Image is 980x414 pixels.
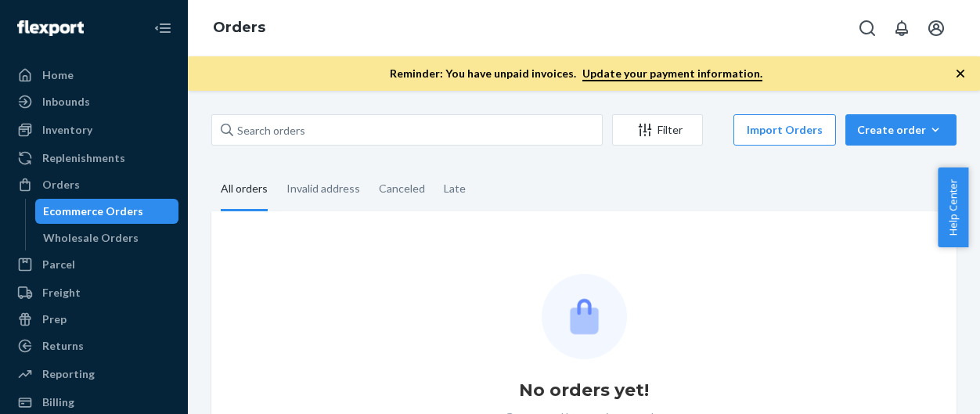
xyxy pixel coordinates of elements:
div: Reporting [42,366,95,382]
a: Freight [9,280,178,305]
div: Invalid address [286,168,360,209]
div: Create order [857,122,945,138]
a: Returns [9,333,178,358]
div: Late [444,168,466,209]
button: Open account menu [921,13,952,44]
button: Open notifications [886,13,917,44]
a: Orders [213,19,265,36]
a: Wholesale Orders [35,225,179,250]
div: Returns [42,338,84,354]
button: Open Search Box [852,13,883,44]
input: Search orders [211,114,603,146]
h1: No orders yet! [519,378,649,403]
div: Orders [42,177,80,193]
div: Filter [613,122,702,138]
div: Home [42,67,74,83]
a: Home [9,63,178,88]
a: Inventory [9,117,178,142]
button: Import Orders [733,114,836,146]
a: Parcel [9,252,178,277]
a: Replenishments [9,146,178,171]
a: Orders [9,172,178,197]
a: Prep [9,307,178,332]
img: Flexport logo [17,20,84,36]
button: Close Navigation [147,13,178,44]
div: Inbounds [42,94,90,110]
div: Prep [42,311,67,327]
p: Reminder: You have unpaid invoices. [390,66,762,81]
ol: breadcrumbs [200,5,278,51]
div: Billing [42,394,74,410]
button: Help Center [938,167,968,247]
a: Ecommerce Orders [35,199,179,224]
div: Inventory [42,122,92,138]
a: Reporting [9,362,178,387]
a: Inbounds [9,89,178,114]
a: Update your payment information. [582,67,762,81]
div: Canceled [379,168,425,209]
div: Ecommerce Orders [43,203,143,219]
div: Replenishments [42,150,125,166]
button: Filter [612,114,703,146]
div: All orders [221,168,268,211]
button: Create order [845,114,957,146]
img: Empty list [542,274,627,359]
div: Parcel [42,257,75,272]
div: Freight [42,285,81,301]
div: Wholesale Orders [43,230,139,246]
